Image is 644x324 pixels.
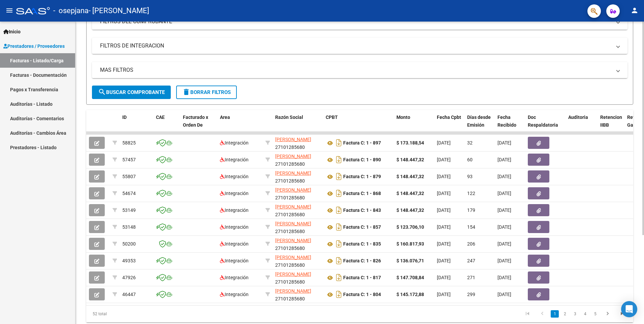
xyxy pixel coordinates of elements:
datatable-header-cell: Monto [394,110,434,140]
span: Integración [220,292,249,297]
mat-expansion-panel-header: FILTROS DE INTEGRACION [92,38,627,54]
strong: $ 148.447,32 [396,191,424,196]
span: [DATE] [437,258,451,263]
div: 27101285680 [275,220,320,234]
span: [DATE] [497,224,511,230]
span: 299 [467,292,475,297]
span: 247 [467,258,475,263]
strong: $ 148.447,32 [396,157,424,162]
strong: Factura C: 1 - 897 [343,140,381,146]
span: [DATE] [437,174,451,179]
span: Integración [220,174,249,179]
span: [DATE] [437,241,451,247]
span: Borrar Filtros [182,89,231,95]
span: 46447 [122,292,136,297]
span: Fecha Cpbt [437,115,461,120]
a: 2 [561,310,569,318]
a: go to last page [616,310,629,318]
div: 27101285680 [275,237,320,251]
span: [PERSON_NAME] [275,170,311,176]
strong: $ 148.447,32 [396,174,424,179]
span: Retencion IIBB [600,115,622,128]
span: [DATE] [497,157,511,162]
datatable-header-cell: Doc Respaldatoria [525,110,566,140]
span: [DATE] [437,157,451,162]
span: Integración [220,191,249,196]
datatable-header-cell: ID [120,110,153,140]
span: [DATE] [497,275,511,280]
div: 52 total [86,305,194,322]
i: Descargar documento [334,238,343,249]
a: 5 [591,310,599,318]
span: [DATE] [497,258,511,263]
span: 55807 [122,174,136,179]
span: [DATE] [497,174,511,179]
i: Descargar documento [334,205,343,216]
span: Integración [220,258,249,263]
i: Descargar documento [334,272,343,283]
span: 53149 [122,207,136,213]
mat-icon: delete [182,88,190,96]
span: [PERSON_NAME] [275,154,311,159]
span: [DATE] [497,140,511,145]
span: [DATE] [437,275,451,280]
strong: $ 136.076,71 [396,258,424,263]
span: [DATE] [497,207,511,213]
span: 179 [467,207,475,213]
a: 4 [581,310,589,318]
a: go to first page [521,310,534,318]
span: Integración [220,140,249,145]
span: [DATE] [497,191,511,196]
li: page 3 [570,308,580,320]
div: 27101285680 [275,287,320,301]
span: [PERSON_NAME] [275,255,311,260]
mat-icon: search [98,88,106,96]
span: 122 [467,191,475,196]
strong: Factura C: 1 - 879 [343,174,381,180]
strong: $ 145.172,88 [396,292,424,297]
mat-expansion-panel-header: MAS FILTROS [92,62,627,78]
span: [PERSON_NAME] [275,204,311,209]
span: - [PERSON_NAME] [89,3,149,18]
span: ID [122,115,127,120]
datatable-header-cell: Area [217,110,263,140]
datatable-header-cell: Fecha Cpbt [434,110,464,140]
strong: Factura C: 1 - 817 [343,275,381,281]
span: Integración [220,241,249,247]
i: Descargar documento [334,188,343,199]
span: CAE [156,115,165,120]
mat-panel-title: MAS FILTROS [100,66,611,74]
span: [DATE] [437,292,451,297]
span: Días desde Emisión [467,115,491,128]
div: Open Intercom Messenger [621,301,637,317]
div: 27101285680 [275,254,320,268]
strong: $ 123.706,10 [396,224,424,230]
span: 53148 [122,224,136,230]
span: Prestadores / Proveedores [3,42,65,50]
div: 27101285680 [275,203,320,217]
datatable-header-cell: Fecha Recibido [495,110,525,140]
div: 27101285680 [275,153,320,167]
div: 27101285680 [275,186,320,200]
li: page 1 [550,308,560,320]
datatable-header-cell: CPBT [323,110,394,140]
span: [PERSON_NAME] [275,137,311,142]
strong: Factura C: 1 - 804 [343,292,381,297]
span: 57457 [122,157,136,162]
datatable-header-cell: CAE [153,110,180,140]
span: 47926 [122,275,136,280]
span: [PERSON_NAME] [275,288,311,294]
i: Descargar documento [334,255,343,266]
span: [PERSON_NAME] [275,187,311,193]
span: Fecha Recibido [497,115,516,128]
datatable-header-cell: Retencion IIBB [598,110,624,140]
span: 271 [467,275,475,280]
a: 1 [551,310,559,318]
span: [DATE] [497,292,511,297]
span: Integración [220,224,249,230]
span: 93 [467,174,473,179]
datatable-header-cell: Facturado x Orden De [180,110,217,140]
span: 154 [467,224,475,230]
span: Inicio [3,28,21,35]
strong: Factura C: 1 - 868 [343,191,381,196]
